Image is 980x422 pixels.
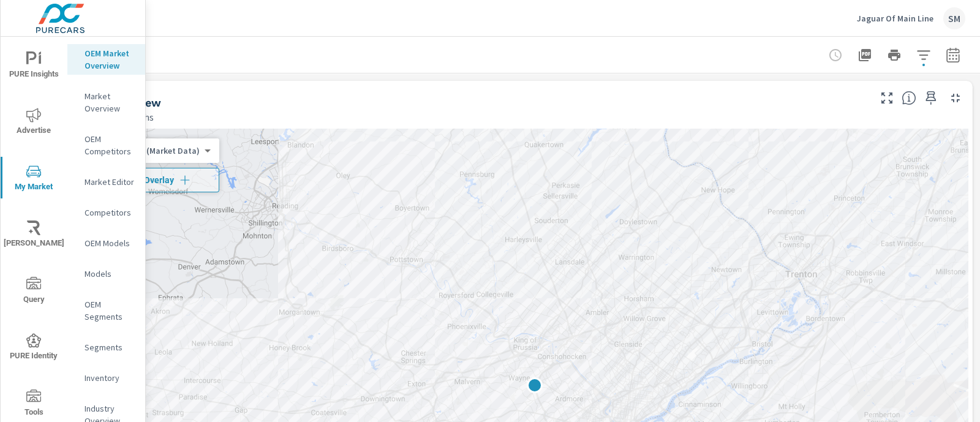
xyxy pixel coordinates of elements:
p: Jaguar Of Main Line [857,13,933,24]
div: OEM Models [67,234,145,252]
div: Inventory [67,369,145,387]
p: Models [85,268,135,280]
span: Advertise [4,108,63,138]
p: Your Sales (Market Data) [105,145,200,156]
span: Query [4,277,63,307]
div: Your Sales (Market Data) [96,145,209,157]
div: Segments [67,338,145,356]
span: Save this to your personalized report [921,88,941,108]
p: OEM Models [85,237,135,249]
span: Tools [4,390,63,420]
div: Models [67,265,145,283]
div: Market Editor [67,173,145,191]
p: Competitors [85,206,135,219]
span: PURE Insights [4,51,63,81]
p: Segments [85,341,135,353]
div: OEM Market Overview [67,44,145,75]
div: OEM Competitors [67,130,145,160]
div: Competitors [67,203,145,222]
button: Add Overlay [96,168,219,192]
p: OEM Competitors [85,133,135,157]
button: Minimize Widget [946,88,965,108]
p: Market Overview [85,90,135,115]
span: [PERSON_NAME] [4,220,63,251]
span: PURE Identity [4,333,63,363]
span: Add Overlay [101,174,214,186]
p: Inventory [85,372,135,384]
p: Market Editor [85,176,135,188]
p: OEM Segments [85,298,135,323]
div: OEM Segments [67,295,145,326]
span: My Market [4,164,63,194]
div: SM [943,7,965,29]
p: OEM Market Overview [85,47,135,72]
button: Select Date Range [941,43,965,67]
div: Market Overview [67,87,145,118]
button: Apply Filters [911,43,936,67]
button: Make Fullscreen [877,88,897,108]
span: Find the biggest opportunities in your market for your inventory. Understand by postal code where... [902,91,916,105]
